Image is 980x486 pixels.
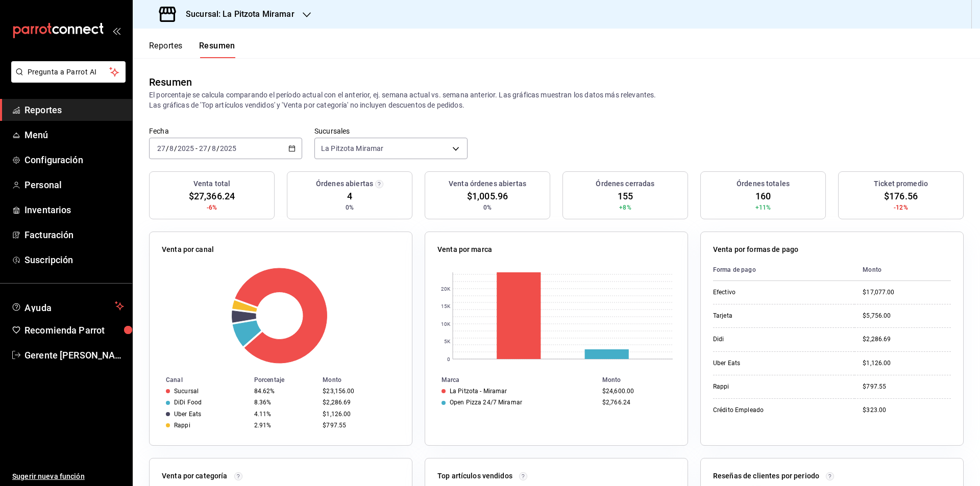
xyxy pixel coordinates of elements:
[437,471,512,481] p: Top artículos vendidos
[211,144,216,152] input: --
[447,356,450,362] text: 0
[467,189,508,203] span: $1,005.96
[863,359,951,368] div: $1,126.00
[713,471,819,481] p: Reseñas de clientes por periodo
[713,312,815,320] div: Tarjeta
[162,244,214,255] p: Venta por canal
[169,144,174,152] input: --
[166,144,169,152] span: /
[174,388,199,395] div: Sucursal
[174,411,201,418] div: Uber Eats
[149,127,302,135] label: Fecha
[713,259,854,281] th: Forma de pago
[441,321,451,327] text: 10K
[24,348,124,362] span: Gerente [PERSON_NAME]
[483,203,492,212] span: 0%
[618,189,633,203] span: 155
[602,388,671,395] div: $24,600.00
[441,286,451,292] text: 20K
[178,8,295,20] h3: Sucursal: La Pitzota Miramar
[596,178,654,189] h3: Órdenes cerradas
[219,144,237,152] input: ----
[189,189,235,203] span: $27,366.24
[755,203,771,212] span: +11%
[199,41,235,58] button: Resumen
[863,335,951,344] div: $2,286.69
[450,399,522,406] div: Open Pizza 24/7 Miramar
[863,288,951,297] div: $17,077.00
[7,74,126,85] a: Pregunta a Parrot AI
[177,144,194,152] input: ----
[149,41,183,58] button: Reportes
[174,422,190,429] div: Rappi
[12,471,124,482] span: Sugerir nueva función
[713,288,815,297] div: Efectivo
[254,411,314,418] div: 4.11%
[149,90,964,110] p: El porcentaje se calcula comparando el período actual con el anterior, ej. semana actual vs. sema...
[150,374,250,386] th: Canal
[874,178,928,189] h3: Ticket promedio
[254,399,314,406] div: 8.36%
[11,61,126,83] button: Pregunta a Parrot AI
[713,335,815,344] div: Didi
[195,144,198,152] span: -
[193,178,230,189] h3: Venta total
[162,471,228,481] p: Venta por categoría
[149,74,192,90] div: Resumen
[24,153,124,167] span: Configuración
[598,374,688,386] th: Monto
[174,399,202,406] div: DiDi Food
[174,144,177,152] span: /
[24,103,124,117] span: Reportes
[314,127,468,135] label: Sucursales
[863,406,951,415] div: $323.00
[425,374,598,386] th: Marca
[347,189,352,203] span: 4
[323,411,396,418] div: $1,126.00
[24,178,124,192] span: Personal
[112,27,120,35] button: open_drawer_menu
[444,339,451,344] text: 5K
[216,144,219,152] span: /
[254,422,314,429] div: 2.91%
[28,67,110,78] span: Pregunta a Parrot AI
[713,244,798,255] p: Venta por formas de pago
[854,259,951,281] th: Monto
[157,144,166,152] input: --
[713,382,815,391] div: Rappi
[755,189,771,203] span: 160
[346,203,354,212] span: 0%
[149,41,235,58] div: navigation tabs
[863,382,951,391] div: $797.55
[437,244,492,255] p: Venta por marca
[24,253,124,267] span: Suscripción
[737,178,790,189] h3: Órdenes totales
[894,203,908,212] span: -12%
[450,388,507,395] div: La Pitzota - Miramar
[863,312,951,320] div: $5,756.00
[441,303,451,309] text: 15K
[619,203,631,212] span: +8%
[316,178,373,189] h3: Órdenes abiertas
[254,388,314,395] div: 84.62%
[713,359,815,368] div: Uber Eats
[24,128,124,142] span: Menú
[321,143,383,154] span: La Pitzota Miramar
[884,189,918,203] span: $176.56
[449,178,526,189] h3: Venta órdenes abiertas
[24,323,124,337] span: Recomienda Parrot
[713,406,815,415] div: Crédito Empleado
[250,374,318,386] th: Porcentaje
[318,374,412,386] th: Monto
[24,300,111,312] span: Ayuda
[602,399,671,406] div: $2,766.24
[323,422,396,429] div: $797.55
[24,203,124,217] span: Inventarios
[199,144,208,152] input: --
[323,388,396,395] div: $23,156.00
[323,399,396,406] div: $2,286.69
[24,228,124,242] span: Facturación
[207,203,217,212] span: -6%
[208,144,211,152] span: /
